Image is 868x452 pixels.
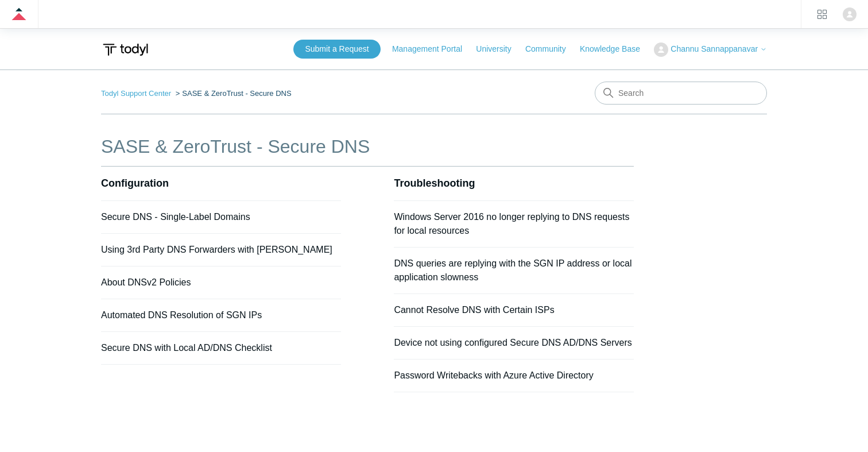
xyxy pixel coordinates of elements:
li: Todyl Support Center [101,89,173,98]
a: DNS queries are replying with the SGN IP address or local application slowness [394,258,631,282]
a: Device not using configured Secure DNS AD/DNS Servers [394,338,631,347]
a: Configuration [101,177,169,189]
a: Automated DNS Resolution of SGN IPs [101,310,262,320]
img: Todyl Support Center Help Center home page [101,39,150,60]
a: Cannot Resolve DNS with Certain ISPs [394,305,554,315]
a: Submit a Request [293,40,380,59]
a: University [476,43,522,55]
a: Knowledge Base [580,43,652,55]
a: About DNSv2 Policies [101,277,191,287]
a: Secure DNS with Local AD/DNS Checklist [101,343,272,353]
button: Channu Sannappanavar [654,43,767,57]
a: Windows Server 2016 no longer replying to DNS requests for local resources [394,212,629,235]
img: user avatar [843,7,857,21]
h1: SASE & ZeroTrust - Secure DNS [101,133,634,160]
a: Management Portal [392,43,474,55]
a: Troubleshooting [394,177,475,189]
a: Todyl Support Center [101,89,171,98]
li: SASE & ZeroTrust - Secure DNS [173,89,292,98]
a: Password Writebacks with Azure Active Directory [394,370,593,380]
zd-hc-trigger: Click your profile icon to open the profile menu [843,7,857,21]
a: Secure DNS - Single-Label Domains [101,212,250,222]
span: Channu Sannappanavar [671,44,758,53]
a: Community [525,43,578,55]
a: Using 3rd Party DNS Forwarders with [PERSON_NAME] [101,245,332,254]
input: Search [595,82,767,105]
